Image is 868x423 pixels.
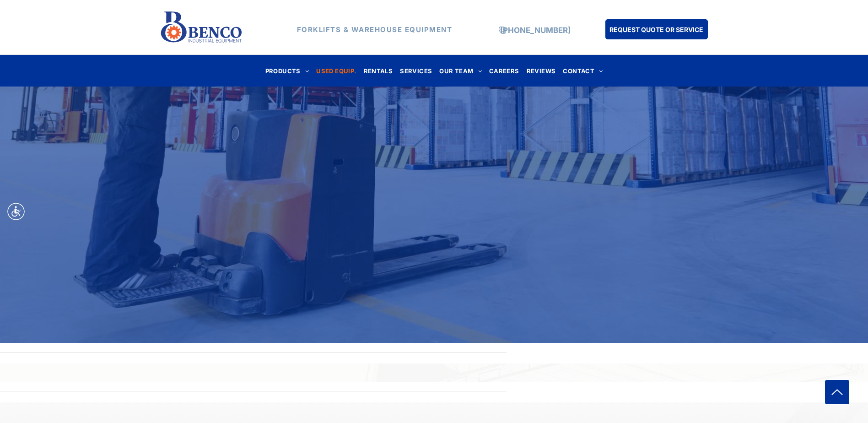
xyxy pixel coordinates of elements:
a: [PHONE_NUMBER] [500,26,571,35]
a: PRODUCTS [262,65,313,77]
a: CONTACT [559,65,606,77]
a: CAREERS [485,65,523,77]
span: REQUEST QUOTE OR SERVICE [609,21,703,38]
a: REVIEWS [523,65,560,77]
a: OUR TEAM [436,65,485,77]
strong: FORKLIFTS & WAREHOUSE EQUIPMENT [297,25,453,34]
a: REQUEST QUOTE OR SERVICE [605,19,708,39]
a: USED EQUIP. [313,65,360,77]
a: SERVICES [396,65,436,77]
a: RENTALS [360,65,397,77]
